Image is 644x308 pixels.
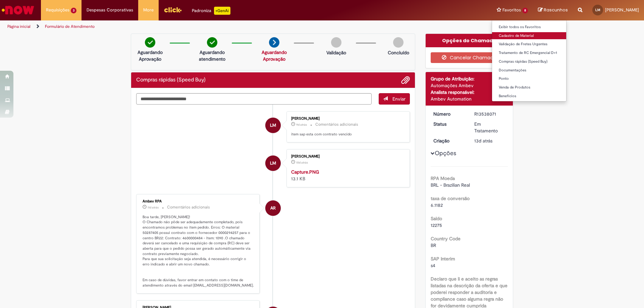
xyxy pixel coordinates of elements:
span: 12275 [431,222,442,228]
img: arrow-next.png [269,37,279,48]
button: Adicionar anexos [401,76,410,84]
a: Validação de Fretes Urgentes [492,41,566,48]
dt: Número [428,111,470,117]
span: BRL - Brazilian Real [431,182,470,188]
button: Enviar [379,93,410,105]
span: LM [270,155,276,171]
p: item sap esta com contrato vencido [291,132,403,137]
span: Requisições [46,7,69,13]
p: Boa tarde, [PERSON_NAME]! O Chamado não pôde ser adequadamente completado, pois encontramos probl... [143,214,254,288]
a: Cadastro de Material [492,32,566,40]
img: click_logo_yellow_360x200.png [164,5,182,15]
div: R13538071 [474,111,505,117]
div: Em Tratamento [474,121,505,134]
b: Country Code [431,236,461,242]
span: 13d atrás [474,138,492,144]
p: Aguardando Aprovação [134,49,166,62]
b: Saldo [431,215,442,222]
span: 11d atrás [148,205,159,209]
span: 9d atrás [296,123,307,127]
dt: Criação [428,137,470,144]
a: Página inicial [7,24,31,29]
time: 18/09/2025 17:34:33 [148,205,159,209]
span: 6.1182 [431,202,443,208]
div: Lucas Zscharnock Martini [265,118,281,133]
ul: Favoritos [492,20,567,102]
a: Compras rápidas (Speed Buy) [492,58,566,65]
p: Concluído [388,49,409,56]
textarea: Digite sua mensagem aqui... [136,93,372,105]
span: Despesas Corporativas [87,7,133,13]
div: Grupo de Atribuição: [431,75,508,82]
div: [PERSON_NAME] [291,117,403,121]
img: check-circle-green.png [145,37,155,48]
p: Validação [326,49,346,56]
p: Aguardando atendimento [196,49,228,62]
p: +GenAi [214,7,230,15]
time: 20/09/2025 08:26:15 [296,123,307,127]
a: Ponto [492,75,566,82]
a: Aguardando Aprovação [262,49,287,62]
span: More [143,7,154,13]
div: Ambev Automation [431,96,508,102]
img: img-circle-grey.png [331,37,341,48]
span: Enviar [392,96,406,102]
a: Exibir todos os Favoritos [492,23,566,31]
span: 10d atrás [296,161,308,165]
img: img-circle-grey.png [393,37,404,48]
div: [PERSON_NAME] [291,155,403,159]
a: Benefícios [492,93,566,100]
div: Ambev RPA [143,199,254,203]
span: BR [431,242,436,248]
div: Padroniza [192,7,230,15]
img: ServiceNow [1,3,35,17]
h2: Compras rápidas (Speed Buy) Histórico de tíquete [136,77,206,83]
small: Comentários adicionais [167,204,210,210]
div: Lucas Zscharnock Martini [265,156,281,171]
div: 16/09/2025 08:39:31 [474,137,505,144]
b: RPA Moeda [431,175,455,181]
div: 13.1 KB [291,169,403,182]
a: Capture.PNG [291,169,319,175]
div: Automações Ambev [431,82,508,89]
a: Venda de Produtos [492,84,566,91]
time: 16/09/2025 08:39:31 [474,138,492,144]
div: Opções do Chamado [426,34,513,47]
a: Tratamento de RC Emergencial D+1 [492,49,566,57]
div: Ambev RPA [265,200,281,216]
span: Rascunhos [544,7,568,13]
a: Formulário de Atendimento [45,24,95,29]
small: Comentários adicionais [315,122,358,127]
img: check-circle-green.png [207,37,217,48]
button: Cancelar Chamado [431,52,508,63]
a: Documentações [492,67,566,74]
span: 3 [71,8,76,13]
div: Analista responsável: [431,89,508,96]
span: s4 [431,262,435,268]
span: 8 [522,8,528,13]
b: SAP Interim [431,256,455,262]
b: taxa de conversão [431,195,470,201]
dt: Status [428,121,470,127]
span: AR [270,200,276,216]
span: Favoritos [502,7,521,13]
span: LM [595,8,600,12]
span: LM [270,117,276,133]
time: 19/09/2025 09:31:27 [296,161,308,165]
ul: Trilhas de página [5,20,424,33]
span: [PERSON_NAME] [605,7,639,13]
a: Rascunhos [538,7,568,13]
